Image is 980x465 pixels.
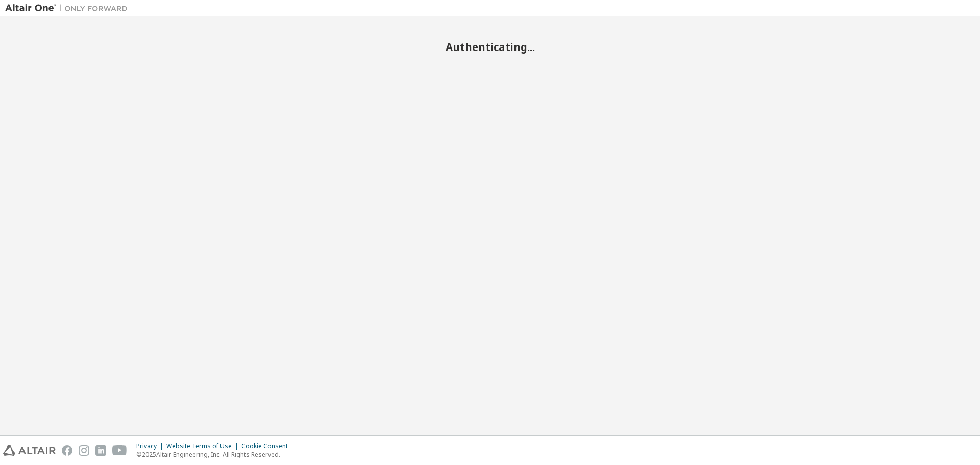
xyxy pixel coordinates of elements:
img: instagram.svg [79,445,89,456]
div: Privacy [136,442,166,450]
img: linkedin.svg [95,445,106,456]
div: Cookie Consent [241,442,294,450]
h2: Authenticating... [5,40,975,54]
div: Website Terms of Use [166,442,241,450]
img: facebook.svg [62,445,72,456]
img: youtube.svg [112,445,127,456]
img: Altair One [5,3,133,13]
img: altair_logo.svg [3,445,56,456]
p: © 2025 Altair Engineering, Inc. All Rights Reserved. [136,450,294,459]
